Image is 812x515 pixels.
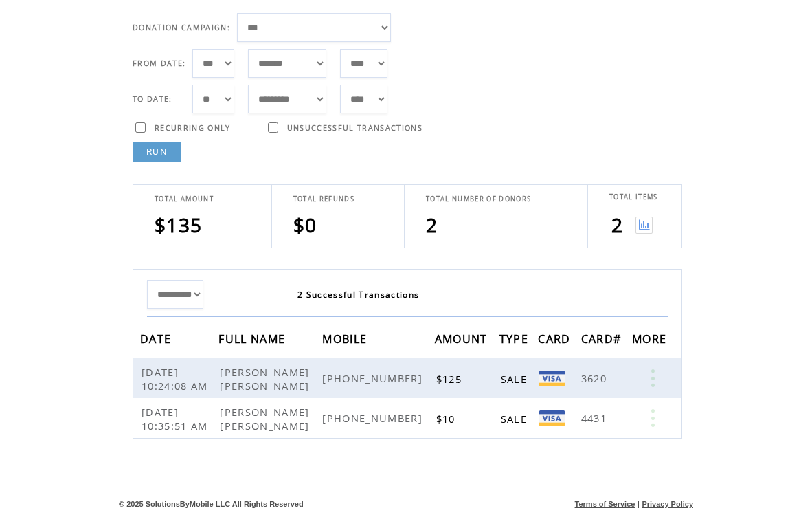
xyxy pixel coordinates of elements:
span: [PERSON_NAME] [PERSON_NAME] [220,365,313,393]
a: RUN [133,142,181,162]
span: CARD# [581,328,625,353]
span: 3620 [581,371,610,385]
a: DATE [140,334,174,342]
span: TOTAL NUMBER OF DONORS [426,195,531,204]
span: 2 [611,212,623,238]
a: MOBILE [322,334,370,342]
span: [PERSON_NAME] [PERSON_NAME] [220,405,313,432]
span: [PHONE_NUMBER] [322,411,426,425]
span: $10 [436,412,459,426]
a: AMOUNT [435,334,491,342]
a: CARD# [581,334,625,342]
span: | [638,500,640,508]
a: Privacy Policy [642,500,693,508]
span: [DATE] 10:24:08 AM [142,365,212,393]
span: CARD [538,328,574,353]
span: $135 [155,212,202,238]
img: Visa [539,371,565,386]
span: MORE [632,328,670,353]
a: Terms of Service [575,500,635,508]
span: $0 [293,212,317,238]
span: TO DATE: [133,94,172,104]
span: AMOUNT [435,328,491,353]
span: DONATION CAMPAIGN: [133,23,230,32]
span: $125 [436,372,465,386]
a: TYPE [499,334,532,342]
span: MOBILE [322,328,370,353]
img: View graph [635,217,653,234]
span: TYPE [499,328,532,353]
span: FROM DATE: [133,58,185,68]
img: Visa [539,410,565,426]
span: FULL NAME [218,328,289,353]
span: RECURRING ONLY [155,123,231,133]
span: TOTAL ITEMS [609,193,658,201]
span: 2 Successful Transactions [297,289,419,300]
span: DATE [140,328,174,353]
span: © 2025 SolutionsByMobile LLC All Rights Reserved [119,500,304,508]
a: CARD [538,334,574,342]
span: 4431 [581,411,610,425]
span: [DATE] 10:35:51 AM [142,405,212,432]
span: UNSUCCESSFUL TRANSACTIONS [287,123,422,133]
span: TOTAL REFUNDS [293,195,354,204]
span: SALE [501,412,530,426]
span: SALE [501,372,530,386]
span: 2 [426,212,438,238]
a: FULL NAME [218,334,289,342]
span: [PHONE_NUMBER] [322,371,426,385]
span: TOTAL AMOUNT [155,195,214,204]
